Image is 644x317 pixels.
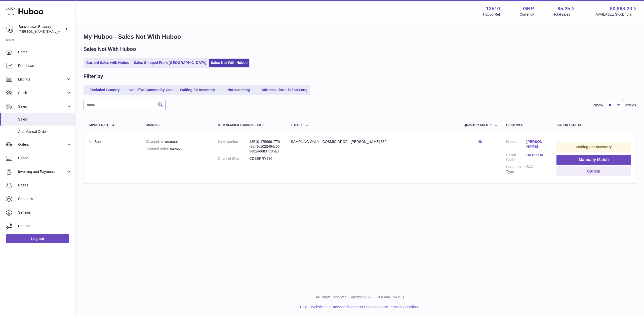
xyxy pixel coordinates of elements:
span: 80,968.20 [610,5,632,12]
a: Waiting for Inventory [177,86,218,94]
span: [PERSON_NAME][EMAIL_ADDRESS][PERSON_NAME][DOMAIN_NAME] [19,29,128,33]
span: Orders [18,142,66,147]
strong: GBP [523,5,534,12]
span: Quantity Sold [464,124,488,127]
span: Returns [18,224,71,228]
span: entries [625,103,636,108]
div: Huboo Ref [483,12,500,17]
span: Dashboard [18,63,71,68]
strong: Channel order [146,147,170,151]
span: Import date [89,124,109,127]
a: BN15 9UA [526,153,546,157]
img: Matthew.McCormack@beavertownbrewery.co.uk [6,25,14,33]
div: SAMPLING ONLY - COSMIC DROP - [PERSON_NAME] 330 [291,139,454,144]
a: Help [300,305,307,309]
div: Currency [520,12,534,17]
a: Excluded Country [85,86,125,94]
a: [PERSON_NAME] [526,139,546,149]
a: 95.25 Total sales [553,5,576,17]
dt: Name [506,139,526,150]
a: Current Sales with Huboo [85,59,131,67]
span: Total sales [553,12,576,17]
dd: CDBERRY330 [249,156,281,161]
strong: 13510 [486,5,500,12]
span: Settings [18,210,71,215]
h2: Filter by [84,73,103,80]
span: 95.25 [557,5,570,12]
span: Usage [18,156,71,161]
span: Home [18,50,71,55]
span: Sales [18,117,71,122]
span: Listings [18,77,66,82]
span: Channels [18,196,71,201]
strong: Channel [146,140,161,144]
a: Invalid/No Commodity Code [126,86,176,94]
span: Sales [18,104,66,109]
div: Customer [506,124,546,127]
button: Manually Match [556,155,631,165]
dt: Channel SKU [218,156,249,161]
strong: Waiting For Inventory [576,145,612,149]
span: Invoicing and Payments [18,169,66,174]
a: Not matching [219,86,259,94]
div: Beavertown Brewery [19,24,64,34]
div: Action / Status [556,124,631,127]
span: Stock [18,91,66,95]
td: 4th Sep [84,134,141,183]
a: Website and Dashboard Terms of Use [311,305,370,309]
h1: My Huboo - Sales Not With Huboo [84,33,636,41]
a: 80,968.20 AVAILABLE Stock Total [595,5,638,17]
div: Item Number / Channel SKU [218,124,281,127]
dt: Item Number [218,139,249,154]
span: Add Manual Order [18,129,71,134]
li: and [309,305,419,309]
a: Sales Not With Huboo [209,59,249,67]
p: All Rights Reserved. Copyright 2025 - [DOMAIN_NAME] [79,295,640,300]
span: Title [291,124,299,127]
button: Cancel [556,166,631,177]
dd: 13510-1756991770-28ff3d1022464c069d02ae6ff37785a8 [249,139,281,154]
div: csvmanual [146,139,208,144]
a: 48 [478,140,482,144]
dd: B2C [526,165,546,174]
h2: Sales Not With Huboo [84,46,136,53]
dt: Customer Type [506,165,526,174]
label: Show [594,103,603,108]
span: AVAILABLE Stock Total [595,12,638,17]
a: Log out [6,234,69,243]
div: #4266 [146,147,208,151]
div: Channel [146,124,208,127]
span: Cases [18,183,71,188]
a: Address Line 1 is Too Long [260,86,309,94]
a: Sales Shipped From [GEOGRAPHIC_DATA] [132,59,208,67]
dt: Postal Code [506,153,526,162]
a: Service Terms & Conditions [376,305,420,309]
